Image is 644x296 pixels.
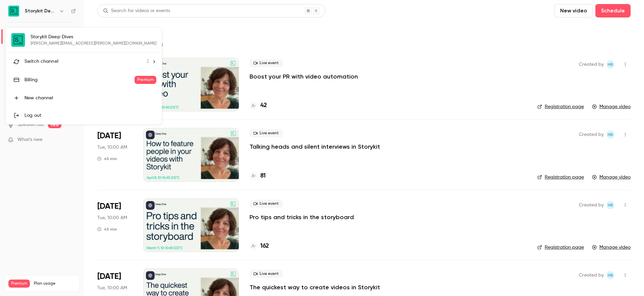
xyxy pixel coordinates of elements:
[147,58,149,65] span: 2
[24,112,156,119] div: Log out
[135,76,156,84] span: Premium
[24,58,58,65] span: Switch channel
[24,77,135,83] div: Billing
[24,95,156,101] div: New channel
